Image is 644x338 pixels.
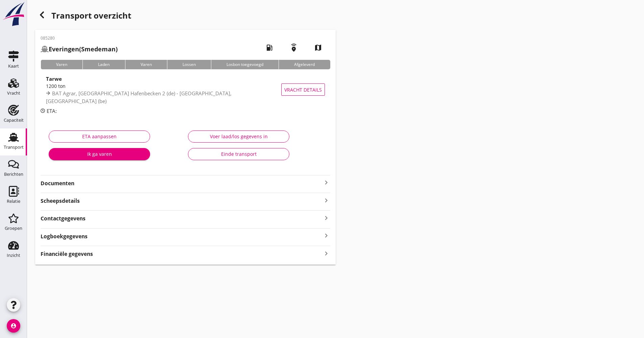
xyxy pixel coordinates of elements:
strong: Logboekgegevens [41,233,88,240]
div: Lossen [167,60,211,69]
strong: Scheepsdetails [41,197,80,205]
div: Varen [41,60,82,69]
a: Tarwe1200 tonBAT Agrar, [GEOGRAPHIC_DATA] Hafenbecken 2 (de) - [GEOGRAPHIC_DATA], [GEOGRAPHIC_DAT... [41,75,330,104]
button: Ik ga varen [49,148,150,160]
button: ETA aanpassen [49,130,150,143]
i: keyboard_arrow_right [322,231,330,240]
div: Einde transport [194,150,284,158]
div: ETA aanpassen [54,133,144,140]
div: Ik ga varen [54,150,145,158]
button: Voer laad/los gegevens in [188,130,289,143]
i: local_gas_station [260,38,279,57]
i: keyboard_arrow_right [322,196,330,205]
button: Einde transport [188,148,289,160]
span: BAT Agrar, [GEOGRAPHIC_DATA] Hafenbecken 2 (de) - [GEOGRAPHIC_DATA], [GEOGRAPHIC_DATA] (be) [46,90,232,104]
span: Vracht details [284,86,322,93]
div: Berichten [4,172,23,176]
div: Varen [125,60,167,69]
div: Transport [4,145,24,149]
div: Losbon toegevoegd [211,60,279,69]
img: logo-small.a267ee39.svg [1,2,26,27]
div: Vracht [7,91,20,95]
button: Vracht details [281,83,325,96]
i: map [309,38,328,57]
i: keyboard_arrow_right [322,213,330,222]
i: emergency_share [284,38,303,57]
div: Capaciteit [4,118,24,122]
i: keyboard_arrow_right [322,178,330,187]
div: Inzicht [7,253,20,258]
strong: Contactgegevens [41,215,86,222]
i: account_circle [7,319,20,333]
strong: Everingen [49,45,79,53]
strong: Tarwe [46,75,62,82]
div: Groepen [5,226,22,231]
p: 085280 [41,35,118,41]
strong: Documenten [41,179,322,187]
div: Afgeleverd [279,60,330,69]
div: Laden [82,60,125,69]
div: Kaart [8,64,19,68]
h2: (Smedeman) [41,45,118,54]
h1: Transport overzicht [35,8,336,30]
div: Relatie [7,199,20,203]
strong: Financiële gegevens [41,250,93,258]
i: keyboard_arrow_right [322,249,330,258]
span: ETA: [47,107,57,114]
div: 1200 ton [46,82,283,90]
div: Voer laad/los gegevens in [194,133,284,140]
